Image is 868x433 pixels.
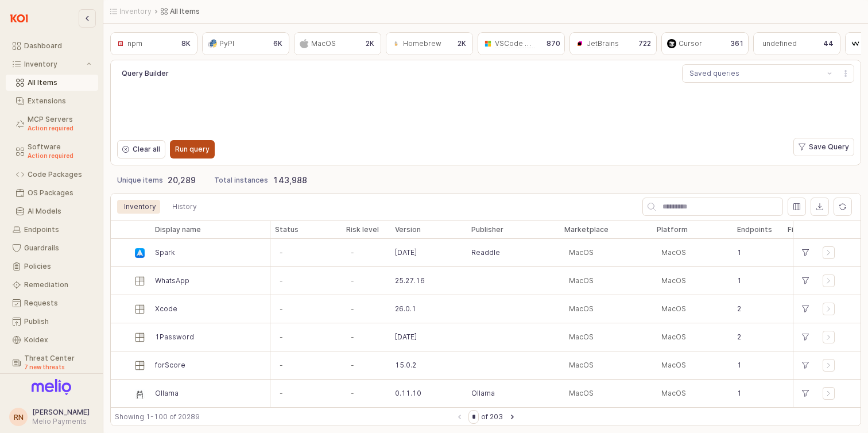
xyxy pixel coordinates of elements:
div: Action required [28,123,91,133]
nav: Breadcrumbs [110,7,611,16]
span: [DATE] [395,333,417,342]
span: Display name [155,225,201,234]
span: MacOS [569,333,594,342]
button: Publish [6,314,98,330]
div: Inventory [24,60,84,68]
span: [PERSON_NAME] [32,408,90,416]
span: - [280,276,283,285]
div: Homebrew [403,38,441,49]
div: Koidex [24,336,91,344]
span: - [351,361,354,370]
button: Guardrails [6,240,98,256]
span: - [280,361,283,370]
span: Publisher [471,225,503,234]
p: 6K [273,38,282,49]
button: Software [6,139,98,164]
button: AI Models [6,203,98,219]
p: Clear all [133,145,160,154]
button: Koidex [6,332,98,348]
span: 1Password [155,333,194,342]
span: - [280,389,283,398]
div: MacOS [311,38,336,49]
div: Dashboard [24,42,91,50]
button: Code Packages [6,167,98,183]
button: Clear all [117,140,165,158]
div: + [798,301,813,316]
span: 1 [737,276,742,285]
div: Homebrew2K [386,32,473,55]
span: JetBrains [587,39,619,48]
div: + [798,358,813,373]
span: MacOS [661,333,686,342]
span: Platform [657,225,688,234]
p: 2K [458,38,466,49]
span: Readdle [471,248,500,257]
div: Guardrails [24,244,91,252]
p: Save Query [809,142,849,152]
div: PyPI [219,38,234,49]
div: Cursor361 [661,32,749,55]
p: 143,988 [273,174,307,186]
button: Run query [170,140,215,158]
div: Policies [24,262,91,270]
button: Threat Center [6,350,98,376]
p: 2K [366,38,374,49]
div: Software [28,143,91,160]
span: Status [275,225,299,234]
span: Spark [155,248,175,257]
div: OS Packages [28,189,91,197]
span: MacOS [661,248,686,257]
button: MCP Servers [6,111,98,137]
div: Requests [24,299,91,307]
div: VSCode Marketplace870 [478,32,565,55]
button: Save Query [793,138,854,156]
button: Endpoints [6,222,98,238]
div: Publish [24,318,91,326]
iframe: QueryBuildingItay [117,87,854,134]
button: Requests [6,295,98,311]
button: Dashboard [6,38,98,54]
span: MacOS [569,304,594,314]
div: Showing 1-100 of 20289 [115,411,452,423]
span: forScore [155,361,185,370]
div: Extensions [28,97,91,105]
span: 1 [737,389,742,398]
div: npm8K [110,32,197,55]
span: - [351,389,354,398]
span: - [351,333,354,342]
span: MacOS [661,276,686,285]
span: MacOS [661,389,686,398]
span: Risk level [346,225,379,234]
span: Xcode [155,304,177,314]
p: 361 [730,38,744,49]
div: RN [14,411,24,423]
span: MacOS [661,361,686,370]
div: History [172,200,197,214]
div: undefined [762,38,797,49]
div: PyPI6K [202,32,289,55]
p: Unique items [117,175,163,185]
p: Query Builder [122,68,270,79]
button: Extensions [6,93,98,109]
p: 722 [638,38,651,49]
span: 15.0.2 [395,361,416,370]
div: All Items [28,79,91,87]
span: WhatsApp [155,276,189,285]
button: Show suggestions [823,65,836,82]
div: undefined44 [753,32,840,55]
div: npm [127,38,142,49]
span: [DATE] [395,248,417,257]
p: 20,289 [168,174,196,186]
button: Remediation [6,277,98,293]
p: Run query [175,145,210,154]
div: History [165,200,204,214]
span: 1 [737,248,742,257]
span: Marketplace [564,225,609,234]
p: 870 [547,38,560,49]
button: Policies [6,258,98,275]
label: of 203 [481,411,503,423]
div: Inventory [117,200,163,214]
button: All Items [6,75,98,91]
span: MacOS [569,248,594,257]
div: Melio Payments [32,417,90,426]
